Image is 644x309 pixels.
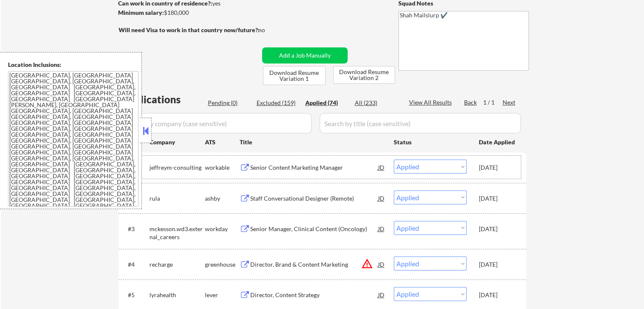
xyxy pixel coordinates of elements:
div: ashby [205,194,240,203]
div: ATS [205,138,240,146]
div: [DATE] [479,291,516,299]
div: Date Applied [479,138,516,146]
div: JD [377,257,386,272]
div: [DATE] [479,163,516,172]
div: View All Results [409,98,454,107]
div: lyrahealth [149,291,205,299]
div: Pending (0) [208,99,250,107]
div: Director, Brand & Content Marketing [250,260,378,269]
div: JD [377,160,386,175]
div: Title [240,138,386,146]
div: Staff Conversational Designer (Remote) [250,194,378,203]
div: [DATE] [479,260,516,269]
div: Applied (74) [305,99,348,107]
div: Excluded (159) [257,99,299,107]
div: Applications [121,94,205,105]
div: [DATE] [479,225,516,233]
div: jeffreym-consulting [149,163,205,172]
button: Download Resume Variation 2 [333,66,395,84]
div: Location Inclusions: [8,61,138,69]
div: greenhouse [205,260,240,269]
div: lever [205,291,240,299]
button: Add a Job Manually [262,47,348,63]
div: 1 / 1 [483,98,503,107]
div: Status [394,134,467,149]
div: rula [149,194,205,203]
div: Back [464,98,478,107]
div: recharge [149,260,205,269]
div: JD [377,190,386,206]
input: Search by company (case sensitive) [121,113,312,133]
div: mckesson.wd3.external_careers [149,225,205,241]
div: Senior Manager, Clinical Content (Oncology) [250,225,378,233]
div: workday [205,225,240,233]
button: warning_amber [361,258,373,270]
div: Next [503,98,516,107]
div: JD [377,221,386,236]
strong: Minimum salary: [118,9,164,16]
div: #5 [128,291,143,299]
div: Company [149,138,205,146]
div: $180,000 [118,8,259,17]
button: Download Resume Variation 1 [263,66,326,85]
div: #4 [128,260,143,269]
div: [DATE] [479,194,516,203]
input: Search by title (case sensitive) [320,113,521,133]
div: JD [377,287,386,302]
div: #3 [128,225,143,233]
div: no [258,26,282,34]
div: Director, Content Strategy [250,291,378,299]
div: All (233) [355,99,397,107]
div: Senior Content Marketing Manager [250,163,378,172]
div: workable [205,163,240,172]
strong: Will need Visa to work in that country now/future?: [119,26,260,33]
